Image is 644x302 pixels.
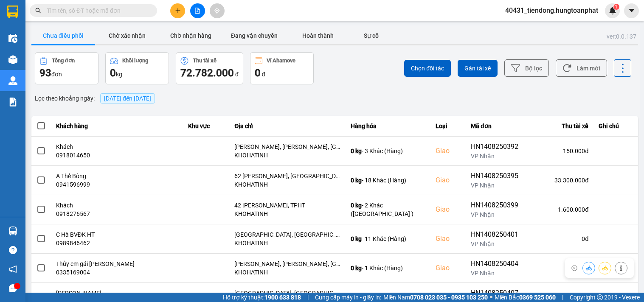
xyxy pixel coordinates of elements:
[35,94,95,103] span: Lọc theo khoảng ngày :
[534,121,588,131] div: Thu tài xế
[534,264,588,272] div: 0 đ
[9,246,17,254] span: question-circle
[471,152,524,160] div: VP Nhận
[351,201,425,218] div: - 2 Khác ([GEOGRAPHIC_DATA] )
[351,235,362,242] span: 0 kg
[593,116,638,137] th: Ghi chú
[8,76,17,85] img: warehouse-icon
[436,234,461,244] div: Giao
[351,148,362,154] span: 0 kg
[264,294,301,301] strong: 1900 633 818
[210,3,225,18] button: aim
[315,293,381,302] span: Cung cấp máy in - giấy in:
[351,265,362,271] span: 0 kg
[609,7,616,14] img: icon-new-feature
[471,200,524,210] div: HN1408250399
[100,93,155,103] span: [DATE] đến [DATE]
[351,176,425,185] div: - 18 Khác (Hàng)
[471,181,524,190] div: VP Nhận
[436,263,461,273] div: Giao
[35,8,41,14] span: search
[56,239,178,247] div: 0989846462
[9,265,17,273] span: notification
[471,269,524,277] div: VP Nhận
[471,240,524,248] div: VP Nhận
[471,259,524,269] div: HN1408250404
[250,52,314,84] button: Ví Ahamove0 đ
[534,235,588,243] div: 0 đ
[351,235,425,243] div: - 11 Khác (Hàng)
[436,175,461,185] div: Giao
[234,210,340,218] div: KHOHATINH
[562,293,563,302] span: |
[471,210,524,219] div: VP Nhận
[190,3,205,18] button: file-add
[464,64,491,73] span: Gán tài xế
[307,293,309,302] span: |
[490,296,492,299] span: ⚪️
[7,6,18,18] img: logo-vxr
[175,8,181,14] span: plus
[56,201,178,210] div: Khách
[234,201,340,210] div: 42 [PERSON_NAME], TPHT
[180,67,234,79] span: 72.782.000
[466,116,529,137] th: Mã đơn
[170,3,185,18] button: plus
[234,151,340,159] div: KHOHATINH
[223,293,301,302] span: Hỗ trợ kỹ thuật:
[222,27,286,44] button: Đang vận chuyển
[95,27,159,44] button: Chờ xác nhận
[47,6,147,15] input: Tìm tên, số ĐT hoặc mã đơn
[183,116,229,137] th: Khu vực
[286,27,350,44] button: Hoàn thành
[56,210,178,218] div: 0918276567
[267,58,295,64] div: Ví Ahamove
[180,66,239,80] div: đ
[458,60,498,77] button: Gán tài xế
[624,3,639,18] button: caret-down
[471,288,524,298] div: HN1408250407
[556,59,607,77] button: Làm mới
[234,260,340,268] div: [PERSON_NAME], [PERSON_NAME], [GEOGRAPHIC_DATA]
[436,204,461,215] div: Giao
[8,55,17,64] img: warehouse-icon
[534,147,588,155] div: 150.000 đ
[255,66,309,80] div: đ
[194,8,200,14] span: file-add
[8,34,17,43] img: warehouse-icon
[176,52,243,84] button: Thu tài xế72.782.000 đ
[39,67,51,79] span: 93
[104,95,151,102] span: 15/08/2025 đến 15/08/2025
[56,172,178,180] div: A Thế Bông
[498,5,605,16] span: 40431_tiendong.hungtoanphat
[31,27,95,44] button: Chưa điều phối
[471,142,524,152] div: HN1408250392
[193,58,217,64] div: Thu tài xế
[383,293,488,302] span: Miền Nam
[404,60,451,77] button: Chọn đối tác
[471,229,524,240] div: HN1408250401
[613,4,619,10] sup: 1
[56,289,178,297] div: [PERSON_NAME]
[471,171,524,181] div: HN1408250395
[56,143,178,151] div: Khách
[430,116,466,137] th: Loại
[234,172,340,180] div: 62 [PERSON_NAME], [GEOGRAPHIC_DATA]
[495,293,556,302] span: Miền Bắc
[436,146,461,156] div: Giao
[159,27,222,44] button: Chờ nhận hàng
[110,66,164,80] div: kg
[35,52,98,84] button: Tổng đơn93đơn
[234,268,340,277] div: KHOHATINH
[534,205,588,214] div: 1.600.000 đ
[234,143,340,151] div: [PERSON_NAME], [PERSON_NAME], [GEOGRAPHIC_DATA]
[351,202,362,209] span: 0 kg
[504,59,549,77] button: Bộ lọc
[105,52,169,84] button: Khối lượng0kg
[597,294,603,300] span: copyright
[346,116,430,137] th: Hàng hóa
[255,67,261,79] span: 0
[410,294,488,301] strong: 0708 023 035 - 0935 103 250
[9,284,17,292] span: message
[8,98,17,106] img: solution-icon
